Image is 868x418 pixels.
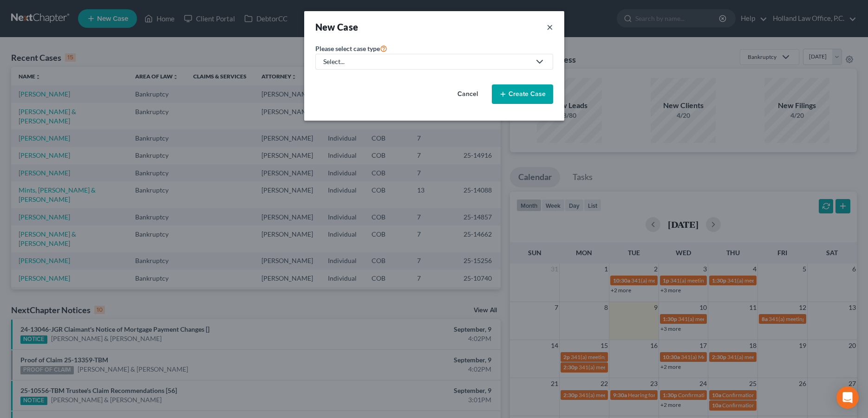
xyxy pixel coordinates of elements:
div: Select... [323,57,530,66]
div: Open Intercom Messenger [836,386,859,409]
strong: New Case [315,21,359,32]
button: × [547,20,553,33]
button: Create Case [492,84,553,104]
button: Cancel [447,85,488,103]
span: Please select case type [315,45,380,52]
